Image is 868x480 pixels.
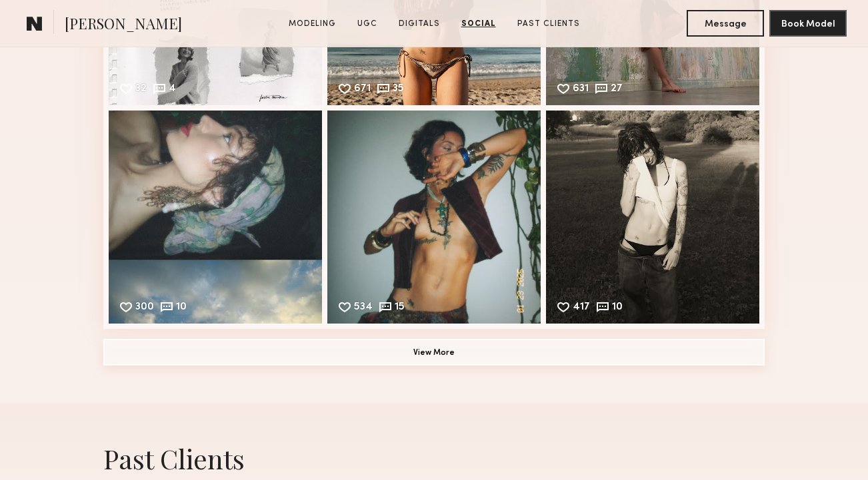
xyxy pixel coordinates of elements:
[769,10,847,37] button: Book Model
[612,302,623,314] div: 10
[65,13,182,37] span: [PERSON_NAME]
[611,84,623,96] div: 27
[354,84,371,96] div: 671
[573,302,590,314] div: 417
[393,84,404,96] div: 35
[456,18,501,30] a: Social
[169,84,176,96] div: 4
[354,302,373,314] div: 534
[512,18,585,30] a: Past Clients
[687,10,764,37] button: Message
[135,302,154,314] div: 300
[135,84,147,96] div: 32
[176,302,187,314] div: 10
[103,339,765,365] button: View More
[573,84,589,96] div: 631
[393,18,445,30] a: Digitals
[103,441,765,476] div: Past Clients
[769,17,847,29] a: Book Model
[352,18,383,30] a: UGC
[395,302,405,314] div: 15
[283,18,341,30] a: Modeling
